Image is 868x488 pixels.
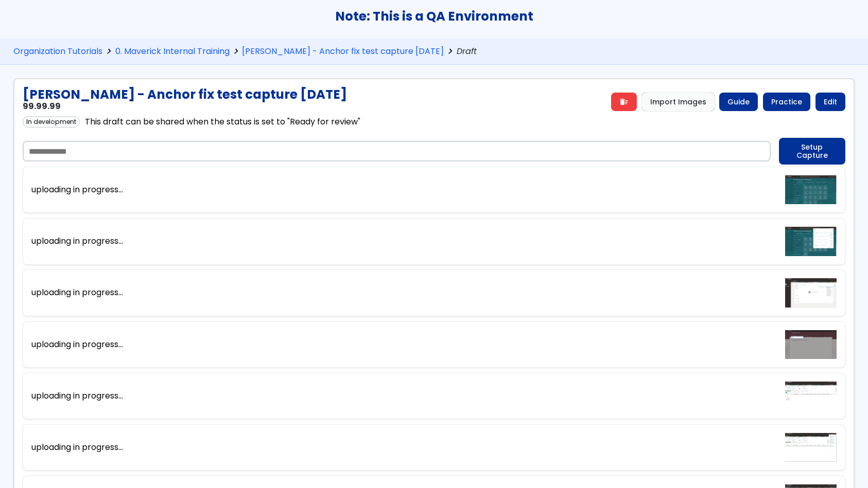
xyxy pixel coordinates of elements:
[611,93,637,111] a: delete_sweep
[785,175,837,204] img: wcrx2TCdDUcjAAAAABJRU5ErkJggg==
[457,47,479,57] span: Draft
[763,93,810,111] a: Practice
[785,330,837,359] img: AWPVTx3arMYfAAAAAElFTkSuQmCC
[23,102,347,111] h3: 99.99.99
[31,237,123,246] div: uploading in progress...
[785,227,837,256] img: hZbzIBquStQyvG9P3Qb7R+D4NF5lWtHUwAAAABJRU5ErkJggg==
[13,47,102,57] a: Organization Tutorials
[785,278,837,307] img: C7uMedAyhekSAAAAAElFTkSuQmCC
[642,93,715,111] button: Import Images
[719,93,758,111] a: Guide
[31,185,123,194] div: uploading in progress...
[779,138,845,165] button: Setup Capture
[785,382,837,410] img: xv9bWDE17HmAAAAAElFTkSuQmCC
[230,47,242,57] span: chevron_right
[444,47,457,57] span: chevron_right
[785,433,837,462] img: 38+xCwAAAAAAwJczTdPaK4wxxjgcDjfPePdiCQAAAAAAAMYQlgAAAAAAAIhm+RQeAAAAAAAAn5tP4QEAAAAAALCY3x8JDvh2G...
[31,443,123,452] div: uploading in progress...
[102,47,115,57] span: chevron_right
[31,391,123,401] div: uploading in progress...
[115,47,230,57] a: 0. Maverick Internal Training
[815,93,845,111] a: Edit
[23,116,80,128] div: In development
[619,98,629,106] span: delete_sweep
[23,87,347,102] h2: [PERSON_NAME] - Anchor fix test capture [DATE]
[242,47,444,57] a: [PERSON_NAME] - Anchor fix test capture [DATE]
[31,340,123,349] div: uploading in progress...
[31,288,123,297] div: uploading in progress...
[85,117,360,126] div: This draft can be shared when the status is set to "Ready for review"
